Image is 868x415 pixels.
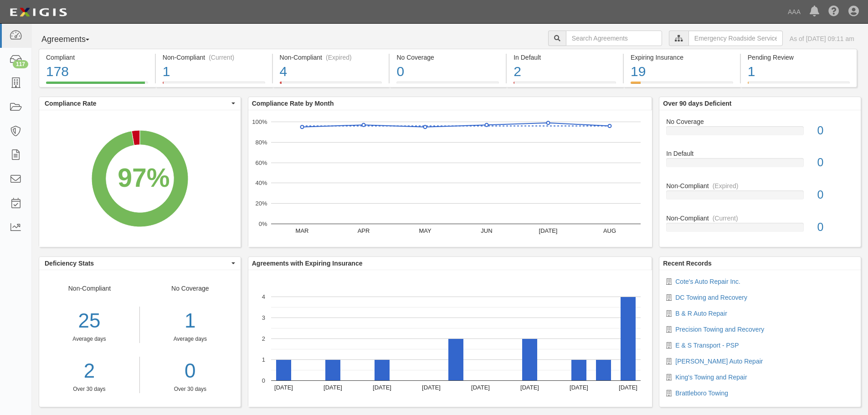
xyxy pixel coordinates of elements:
text: [DATE] [539,227,557,234]
div: 1 [748,62,850,82]
svg: A chart. [39,110,241,247]
input: Search Agreements [566,31,662,46]
div: Non-Compliant (Current) [163,53,265,62]
div: Non-Compliant [659,214,861,223]
a: Non-Compliant(Expired)4 [273,82,389,89]
a: King's Towing and Repair [675,374,747,381]
div: 0 [811,219,861,236]
text: 40% [255,179,267,186]
div: 0 [396,62,499,82]
text: 60% [255,159,267,166]
a: Compliant178 [39,82,155,89]
text: 100% [252,118,267,125]
a: 2 [39,357,139,385]
a: No Coverage0 [390,82,506,89]
text: AUG [603,227,616,234]
div: Average days [147,335,234,343]
div: (Expired) [713,181,739,190]
a: B & R Auto Repair [675,310,727,317]
a: 0 [147,357,234,385]
div: 1 [147,307,234,335]
div: 0 [811,154,861,171]
div: No Coverage [140,284,241,393]
div: In Default [514,53,616,62]
a: Non-Compliant(Current)1 [156,82,272,89]
a: Brattleboro Towing [675,389,728,397]
div: Compliant [46,53,148,62]
text: JUN [481,227,492,234]
i: Help Center - Complianz [828,6,839,17]
text: [DATE] [520,384,539,391]
span: Deficiency Stats [45,259,229,268]
input: Emergency Roadside Service (ERS) [688,31,783,46]
div: 178 [46,62,148,82]
text: 2 [262,335,265,342]
div: 1 [163,62,265,82]
a: Non-Compliant(Current)0 [666,214,854,239]
a: [PERSON_NAME] Auto Repair [675,358,763,365]
text: [DATE] [422,384,441,391]
div: 0 [811,123,861,139]
div: As of [DATE] 09:11 am [790,34,854,43]
a: Cote's Auto Repair Inc. [675,278,740,285]
div: No Coverage [659,117,861,126]
div: (Current) [209,53,234,62]
a: DC Towing and Recovery [675,294,747,301]
text: [DATE] [373,384,391,391]
a: E & S Transport - PSP [675,342,739,349]
div: 19 [631,62,733,82]
div: 2 [514,62,616,82]
text: [DATE] [274,384,293,391]
div: Over 30 days [39,385,139,393]
div: 117 [13,60,28,68]
div: Expiring Insurance [631,53,733,62]
div: Pending Review [748,53,850,62]
div: Non-Compliant (Expired) [280,53,382,62]
a: In Default2 [507,82,623,89]
a: Expiring Insurance19 [624,82,740,89]
div: (Expired) [326,53,352,62]
div: Non-Compliant [39,284,140,393]
div: A chart. [248,110,652,247]
text: 80% [255,139,267,146]
text: 4 [262,293,265,300]
div: 0 [811,187,861,203]
b: Recent Records [663,260,712,267]
div: Over 30 days [147,385,234,393]
text: 20% [255,200,267,207]
div: 4 [280,62,382,82]
button: Deficiency Stats [39,257,241,270]
b: Agreements with Expiring Insurance [252,260,363,267]
div: In Default [659,149,861,158]
div: Non-Compliant [659,181,861,190]
button: Compliance Rate [39,97,241,110]
svg: A chart. [248,270,652,407]
div: No Coverage [396,53,499,62]
text: [DATE] [619,384,637,391]
text: APR [357,227,370,234]
a: Non-Compliant(Expired)0 [666,181,854,214]
text: 0 [262,377,265,384]
span: Compliance Rate [45,99,229,108]
text: 3 [262,314,265,321]
b: Over 90 days Deficient [663,100,731,107]
text: MAR [295,227,308,234]
a: No Coverage0 [666,117,854,149]
a: AAA [783,3,805,21]
div: Average days [39,335,139,343]
div: (Current) [713,214,738,223]
div: 25 [39,307,139,335]
b: Compliance Rate by Month [252,100,334,107]
div: 97% [118,159,169,197]
a: In Default0 [666,149,854,181]
text: [DATE] [570,384,588,391]
text: 0% [258,220,267,227]
text: [DATE] [324,384,342,391]
text: MAY [419,227,431,234]
a: Pending Review1 [741,82,857,89]
text: 1 [262,356,265,363]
